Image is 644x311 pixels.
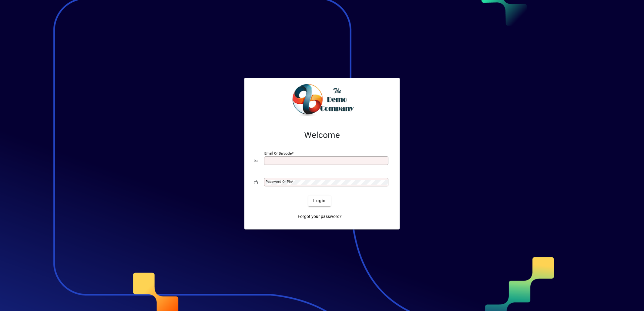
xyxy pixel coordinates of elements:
[266,179,292,184] mat-label: Password or Pin
[295,211,344,222] a: Forgot your password?
[298,213,342,220] span: Forgot your password?
[254,130,390,140] h2: Welcome
[264,151,292,155] mat-label: Email or Barcode
[308,196,330,206] button: Login
[313,198,326,204] span: Login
